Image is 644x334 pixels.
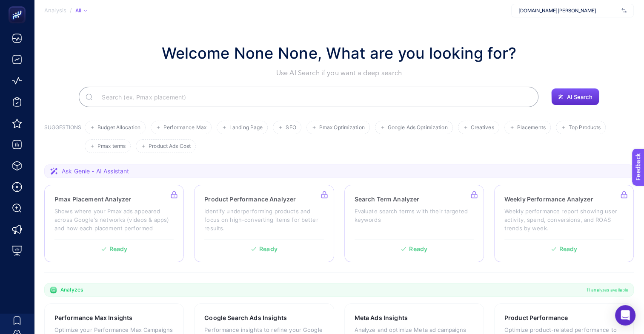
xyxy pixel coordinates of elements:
a: Weekly Performance AnalyzerWeekly performance report showing user activity, spend, conversions, a... [494,185,634,262]
h3: SUGGESTIONS [44,124,81,153]
h3: Google Search Ads Insights [204,314,287,322]
span: Feedback [5,3,32,9]
span: Pmax terms [97,143,126,150]
div: All [75,7,87,14]
span: [DOMAIN_NAME][PERSON_NAME] [518,7,618,14]
span: Landing Page [229,125,263,131]
span: Analysis [44,7,66,14]
span: Analyzes [60,286,83,293]
span: Pmax Optimization [319,125,365,131]
p: Use AI Search if you want a deep search [162,68,517,78]
span: Creatives [471,125,494,131]
span: Budget Allocation [97,125,140,131]
h3: Meta Ads Insights [355,314,408,322]
h3: Product Performance [504,314,568,322]
input: Search [95,85,532,109]
span: SEO [286,125,296,131]
span: 11 analyzes available [587,286,628,293]
span: Placements [517,125,546,131]
span: Ask Genie - AI Assistant [62,167,129,175]
span: / [70,7,72,14]
a: Pmax Placement AnalyzerShows where your Pmax ads appeared across Google's networks (videos & apps... [44,185,184,262]
a: Product Performance AnalyzerIdentify underperforming products and focus on high-converting items ... [194,185,334,262]
span: AI Search [567,93,592,100]
h3: Performance Max Insights [54,314,132,322]
div: Open Intercom Messenger [615,305,635,326]
span: Top Products [569,125,601,131]
img: svg%3e [621,6,627,15]
a: Search Term AnalyzerEvaluate search terms with their targeted keywordsReady [344,185,484,262]
span: Performance Max [163,125,206,131]
span: Product Ads Cost [149,143,191,150]
h1: Welcome None None, What are you looking for? [162,42,517,65]
button: AI Search [551,88,599,105]
span: Google Ads Optimization [388,125,448,131]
